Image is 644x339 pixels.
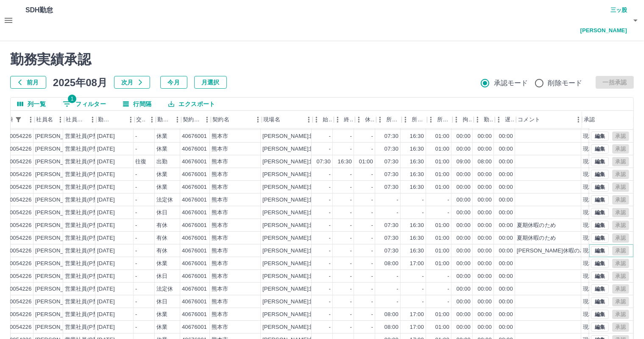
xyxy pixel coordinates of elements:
div: 07:30 [385,158,399,166]
div: 勤務 [474,111,495,129]
div: 40676001 [182,247,207,255]
div: 00:00 [478,209,492,217]
div: 社員名 [36,111,53,129]
div: 所定開始 [376,111,401,129]
div: 07:30 [385,221,399,230]
div: 00:00 [457,234,471,242]
button: 編集 [591,322,609,332]
div: 0054226 [10,132,32,140]
button: 前月 [10,76,46,89]
div: [DATE] [97,247,115,255]
button: メニュー [450,113,463,126]
div: - [422,209,424,217]
button: 編集 [591,132,609,141]
div: 現場責任者承認待 [583,209,627,217]
div: - [350,171,352,179]
button: 編集 [591,259,609,268]
button: 編集 [591,246,609,255]
div: [PERSON_NAME]北小学校 [262,260,331,268]
div: [PERSON_NAME] [35,234,81,242]
div: 01:00 [435,171,449,179]
button: ソート [112,114,124,126]
div: - [371,234,373,242]
div: 契約名 [211,111,262,129]
button: メニュー [24,113,37,126]
div: - [371,183,373,191]
div: [PERSON_NAME]北小学校 [262,183,331,191]
div: 社員区分 [64,111,96,129]
div: 熊本市 [212,145,228,153]
button: 編集 [591,144,609,154]
div: 有休 [156,234,167,242]
div: [DATE] [97,183,115,191]
div: 熊本市 [212,183,228,191]
div: - [135,234,137,242]
button: 編集 [591,297,609,306]
div: 0054226 [10,209,32,217]
button: フィルター表示 [12,114,24,126]
div: 熊本市 [212,221,228,230]
div: 16:30 [410,132,424,140]
button: メニュー [374,113,386,126]
div: - [350,234,352,242]
div: - [422,196,424,204]
div: [PERSON_NAME] [35,171,81,179]
div: 00:00 [478,171,492,179]
div: 勤務日 [98,111,112,129]
div: 0054226 [10,158,32,166]
div: 現場責任者承認待 [583,132,627,140]
div: 0054226 [10,196,32,204]
div: 40676001 [182,132,207,140]
div: 熊本市 [212,196,228,204]
div: - [350,132,352,140]
div: [DATE] [97,132,115,140]
div: 01:00 [435,132,449,140]
div: 現場責任者承認待 [583,247,627,255]
div: [PERSON_NAME]北小学校 [262,132,331,140]
button: メニュー [54,113,67,126]
div: 16:30 [410,183,424,191]
div: - [350,221,352,230]
button: メニュー [331,113,344,126]
div: 0054226 [10,247,32,255]
div: 所定終業 [401,111,427,129]
div: 00:00 [478,221,492,230]
div: 16:30 [410,158,424,166]
div: - [371,171,373,179]
div: - [448,196,449,204]
div: 00:00 [478,247,492,255]
div: [DATE] [97,158,115,166]
div: 承認 [584,111,595,129]
div: 契約名 [212,111,229,129]
div: [PERSON_NAME] [35,260,81,268]
div: 終業 [334,111,355,129]
div: [PERSON_NAME]北小学校 [262,158,331,166]
div: 現場責任者承認待 [583,158,627,166]
div: [PERSON_NAME]休暇の為 [517,247,585,255]
div: 営業社員(P契約) [65,171,106,179]
div: - [350,260,352,268]
div: 所定休憩 [427,111,452,129]
div: 営業社員(P契約) [65,183,106,191]
div: [PERSON_NAME] [35,183,81,191]
div: 01:00 [359,158,373,166]
div: 現場責任者承認待 [583,221,627,230]
button: メニュー [424,113,437,126]
div: 休憩 [355,111,376,129]
button: 行間隔 [116,98,158,110]
div: 熊本市 [212,171,228,179]
div: 01:00 [435,221,449,230]
div: - [329,221,331,230]
div: [PERSON_NAME] [35,158,81,166]
h2: 勤務実績承認 [10,51,634,67]
div: 社員区分 [66,111,86,129]
div: - [329,260,331,268]
div: - [329,171,331,179]
button: メニュー [302,113,315,126]
span: 削除モード [548,78,583,88]
div: 拘束 [463,111,472,129]
div: [DATE] [97,260,115,268]
div: 01:00 [435,183,449,191]
div: 熊本市 [212,132,228,140]
button: 月選択 [194,76,227,89]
